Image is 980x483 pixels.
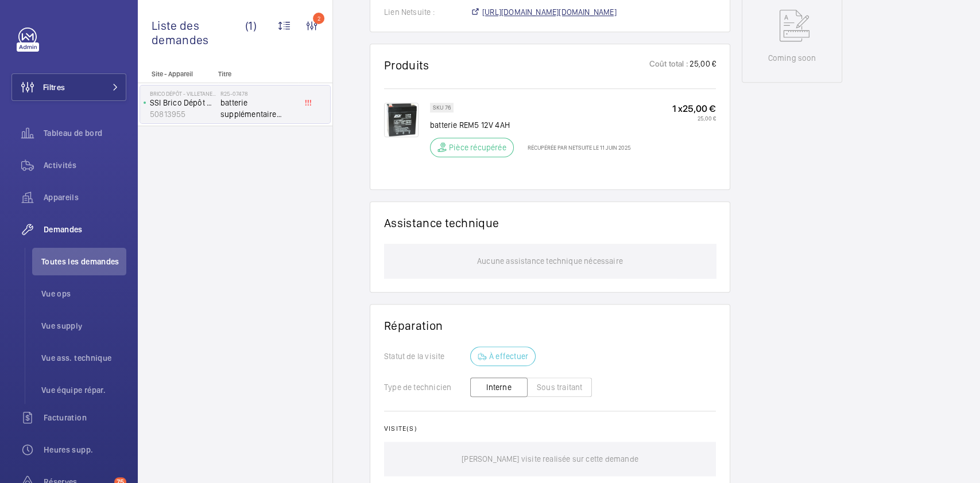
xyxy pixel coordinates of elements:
[41,320,126,332] span: Vue supply
[430,119,631,131] p: batterie REM5 12V 4AH
[44,444,126,455] span: Heures supp.
[44,412,126,423] span: Facturation
[41,352,126,364] span: Vue ass. technique
[449,142,506,153] p: Pièce récupérée
[384,424,716,433] h2: Visite(s)
[44,224,126,235] span: Demandes
[470,377,528,397] button: Interne
[527,377,592,397] button: Sous traitant
[41,288,126,299] span: Vue ops
[220,90,296,97] h2: R25-07478
[138,70,214,78] p: Site - Appareil
[649,58,688,72] p: Coût total :
[688,58,716,72] p: 25,00 €
[41,384,126,396] span: Vue équipe répar.
[384,318,716,333] h1: Réparation
[672,115,716,122] p: 25,00 €
[470,6,617,18] a: [URL][DOMAIN_NAME][DOMAIN_NAME]
[150,108,216,120] p: 50813955
[220,97,296,120] span: batterie supplémentaire 12V4ah
[150,97,216,108] p: SSI Brico Dépôt Villetaneuse
[672,103,716,115] p: 1 x 25,00 €
[482,6,617,18] span: [URL][DOMAIN_NAME][DOMAIN_NAME]
[477,244,623,278] p: Aucune assistance technique nécessaire
[44,127,126,139] span: Tableau de bord
[433,106,451,110] p: SKU 76
[150,90,216,97] p: Brico Dépôt - VILLETANEUSE - 1937 – centre de coût P140100000
[384,216,499,230] h1: Assistance technique
[11,73,126,101] button: Filtres
[41,256,126,267] span: Toutes les demandes
[384,103,419,137] img: 7Pves_xk3uNoSFZQ1brU5j3Unxczkg7shQ_rd_bbOszOqDEw.png
[768,52,816,64] p: Coming soon
[152,18,245,47] span: Liste des demandes
[521,144,631,151] p: Récupérée par NetSuite le 11 juin 2025
[462,442,638,476] p: [PERSON_NAME] visite realisée sur cette demande
[44,159,126,171] span: Activités
[489,350,528,362] p: À effectuer
[43,81,65,93] span: Filtres
[384,58,429,72] h1: Produits
[44,192,126,203] span: Appareils
[218,70,294,78] p: Titre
